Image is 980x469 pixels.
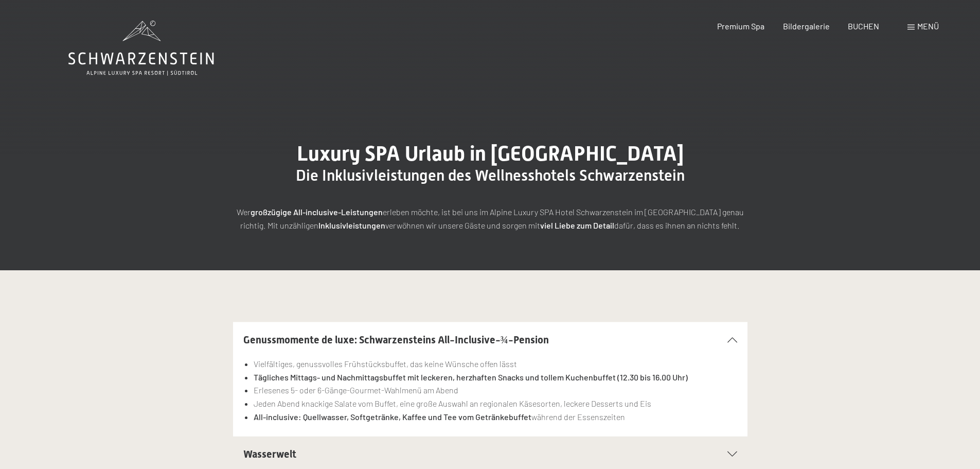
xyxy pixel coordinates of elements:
strong: viel Liebe zum Detail [540,220,614,230]
a: BUCHEN [848,21,879,31]
li: während der Essenszeiten [254,410,737,424]
strong: großzügige All-inclusive-Leistungen [251,207,383,217]
li: Vielfältiges, genussvolles Frühstücksbuffet, das keine Wünsche offen lässt [254,357,737,371]
span: Wasserwelt [243,448,296,460]
span: Luxury SPA Urlaub in [GEOGRAPHIC_DATA] [297,142,684,166]
a: Bildergalerie [783,21,830,31]
li: Jeden Abend knackige Salate vom Buffet, eine große Auswahl an regionalen Käsesorten, leckere Dess... [254,397,737,410]
li: Erlesenes 5- oder 6-Gänge-Gourmet-Wahlmenü am Abend [254,384,737,397]
span: Genussmomente de luxe: Schwarzensteins All-Inclusive-¾-Pension [243,334,549,346]
strong: Tägliches Mittags- und Nachmittagsbuffet mit leckeren, herzhaften Snacks und tollem Kuchenbuffet ... [254,372,688,382]
p: Wer erleben möchte, ist bei uns im Alpine Luxury SPA Hotel Schwarzenstein im [GEOGRAPHIC_DATA] ge... [233,205,747,232]
strong: Inklusivleistungen [318,220,385,230]
strong: All-inclusive: Quellwasser, Softgetränke, Kaffee und Tee vom Getränkebuffet [254,412,531,422]
span: Menü [917,21,939,31]
span: Die Inklusivleistungen des Wellnesshotels Schwarzenstein [296,166,685,184]
a: Premium Spa [717,21,764,31]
